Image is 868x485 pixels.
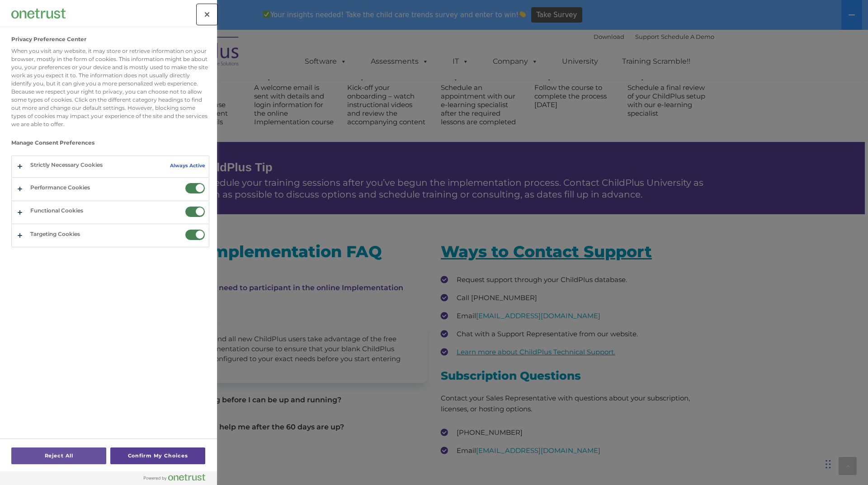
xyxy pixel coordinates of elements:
h3: Manage Consent Preferences [11,140,209,151]
button: Close [197,5,217,24]
button: Reject All [11,447,106,464]
img: Company Logo [11,9,66,18]
a: Powered by OneTrust Opens in a new Tab [144,474,212,485]
h2: Privacy Preference Center [11,36,86,42]
img: Powered by OneTrust Opens in a new Tab [144,474,205,481]
div: When you visit any website, it may store or retrieve information on your browser, mostly in the f... [11,47,209,128]
button: Confirm My Choices [110,447,205,464]
div: Company Logo [11,5,66,23]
